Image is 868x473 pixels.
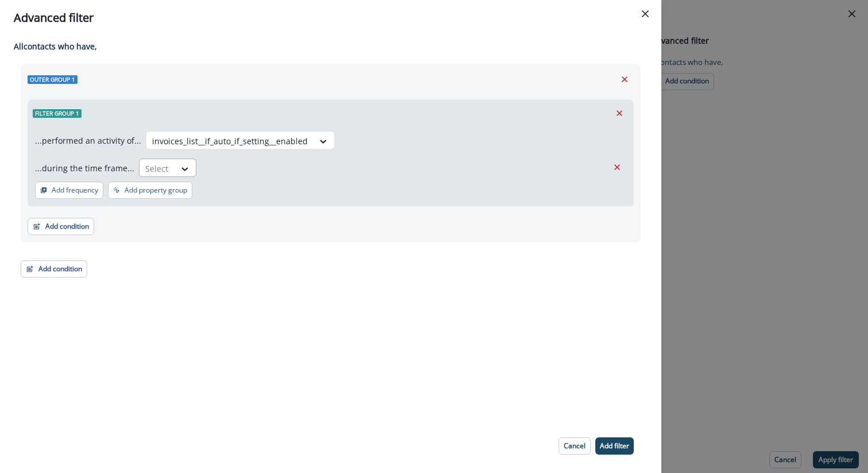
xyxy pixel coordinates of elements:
div: Advanced filter [14,9,648,26]
button: Remove [610,105,629,122]
p: ...performed an activity of... [35,134,141,147]
span: Filter group 1 [33,109,82,118]
p: Cancel [564,442,586,450]
button: Add frequency [35,182,103,199]
button: Add condition [21,260,87,278]
p: ...during the time frame... [35,162,134,174]
p: All contact s who have, [14,40,641,52]
button: Add filter [595,437,634,455]
p: Add property group [125,186,187,194]
p: Add filter [600,442,629,450]
span: Outer group 1 [28,75,77,84]
button: Add condition [28,218,94,235]
button: Remove [608,159,626,176]
p: Add frequency [52,186,98,194]
button: Add property group [108,182,192,199]
button: Remove [615,71,634,88]
button: Close [636,5,654,23]
button: Cancel [559,437,591,455]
